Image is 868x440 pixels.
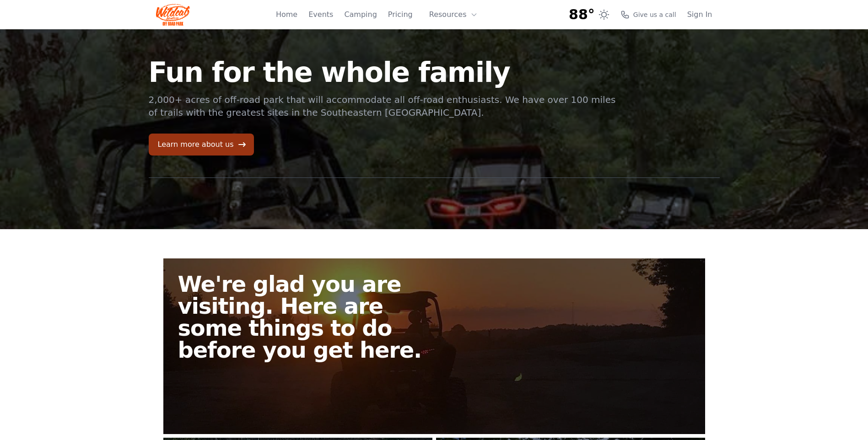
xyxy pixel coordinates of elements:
[156,4,190,26] img: Wildcat Logo
[149,59,617,86] h1: Fun for the whole family
[178,273,442,361] h2: We're glad you are visiting. Here are some things to do before you get here.
[344,9,377,20] a: Camping
[308,9,333,20] a: Events
[163,258,705,434] a: We're glad you are visiting. Here are some things to do before you get here.
[424,5,483,24] button: Resources
[569,6,595,23] span: 88°
[633,10,676,19] span: Give us a call
[276,9,297,20] a: Home
[149,134,254,156] a: Learn more about us
[687,9,712,20] a: Sign In
[149,93,617,119] p: 2,000+ acres of off-road park that will accommodate all off-road enthusiasts. We have over 100 mi...
[620,10,676,19] a: Give us a call
[388,9,413,20] a: Pricing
